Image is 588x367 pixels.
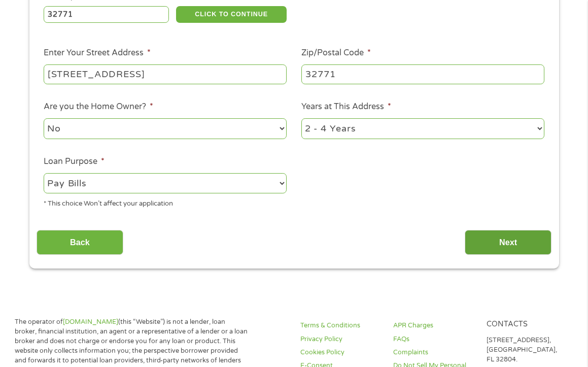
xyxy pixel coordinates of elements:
[44,102,153,112] label: Are you the Home Owner?
[301,48,371,58] label: Zip/Postal Code
[44,156,105,167] label: Loan Purpose
[37,230,123,255] input: Back
[393,348,474,357] a: Complaints
[300,335,381,344] a: Privacy Policy
[176,6,287,23] button: CLICK TO CONTINUE
[63,318,118,326] a: [DOMAIN_NAME]
[300,348,381,357] a: Cookies Policy
[393,321,474,330] a: APR Charges
[44,6,169,23] input: Enter Zipcode (e.g 01510)
[44,48,151,58] label: Enter Your Street Address
[301,102,391,112] label: Years at This Address
[487,336,567,364] p: [STREET_ADDRESS], [GEOGRAPHIC_DATA], FL 32804.
[393,335,474,344] a: FAQs
[487,320,567,329] h4: Contacts
[465,230,551,255] input: Next
[44,195,287,209] div: * This choice Won’t affect your application
[300,321,381,330] a: Terms & Conditions
[44,64,287,84] input: 1 Main Street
